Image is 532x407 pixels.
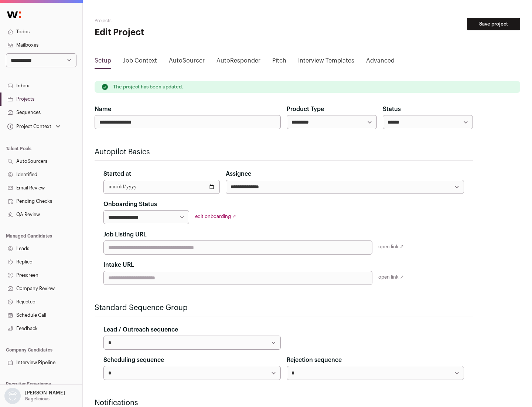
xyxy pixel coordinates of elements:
h2: Projects [95,18,236,24]
p: Bagelicious [25,396,50,402]
button: Open dropdown [3,388,66,404]
a: edit onboarding ↗ [195,214,236,219]
label: Rejection sequence [287,356,342,364]
h2: Autopilot Basics [95,147,473,157]
label: Job Listing URL [103,230,147,239]
a: Setup [95,56,111,68]
a: Interview Templates [298,56,354,68]
label: Name [95,105,111,114]
a: Job Context [123,56,157,68]
button: Open dropdown [6,121,62,132]
label: Intake URL [103,260,134,269]
label: Assignee [226,169,251,178]
img: Wellfound [3,7,25,22]
a: Pitch [272,56,286,68]
h1: Edit Project [95,27,236,38]
a: Advanced [366,56,395,68]
a: AutoResponder [216,56,260,68]
label: Scheduling sequence [103,356,164,364]
p: The project has been updated. [113,84,183,90]
a: AutoSourcer [169,56,205,68]
label: Status [383,105,401,114]
label: Started at [103,169,131,178]
label: Onboarding Status [103,200,157,209]
label: Lead / Outreach sequence [103,325,178,334]
button: Save project [467,18,520,30]
img: nopic.png [4,388,21,404]
p: [PERSON_NAME] [25,390,65,396]
label: Product Type [287,105,324,114]
div: Project Context [6,124,51,129]
h2: Standard Sequence Group [95,303,473,313]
